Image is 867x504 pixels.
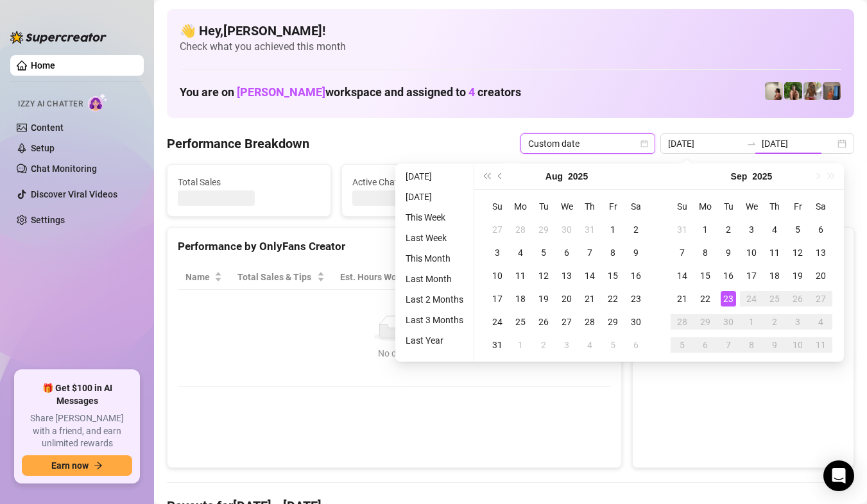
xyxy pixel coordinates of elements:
th: Total Sales & Tips [230,265,332,290]
span: Check what you achieved this month [180,40,841,54]
button: Earn nowarrow-right [22,455,132,476]
div: Open Intercom Messenger [823,460,854,491]
span: Earn now [51,460,89,471]
span: swap-right [746,139,757,149]
span: arrow-right [94,461,103,470]
img: Nathaniel [803,82,821,100]
span: Total Sales & Tips [237,270,314,284]
th: Sales / Hour [436,265,514,290]
span: Izzy AI Chatter [18,98,83,110]
h1: You are on workspace and assigned to creators [180,85,521,99]
input: End date [762,137,835,151]
th: Chat Conversion [515,265,611,290]
span: calendar [640,140,648,147]
img: Nathaniel [784,82,802,100]
a: Settings [31,215,65,225]
input: Start date [668,137,741,151]
th: Name [178,265,230,290]
span: Messages Sent [527,175,669,189]
span: 4 [468,85,475,99]
span: Name [185,270,212,284]
h4: 👋 Hey, [PERSON_NAME] ! [180,22,841,40]
span: [PERSON_NAME] [237,85,325,99]
a: Chat Monitoring [31,164,97,174]
img: Ralphy [765,82,783,100]
div: Est. Hours Worked [340,270,418,284]
img: AI Chatter [88,93,108,112]
h4: Performance Breakdown [167,135,309,153]
span: Active Chats [352,175,495,189]
div: No data [191,346,598,360]
a: Home [31,60,55,71]
span: to [746,139,757,149]
span: Chat Conversion [522,270,593,284]
a: Discover Viral Videos [31,189,117,199]
span: Custom date [528,134,648,153]
span: 🎁 Get $100 in AI Messages [22,382,132,407]
img: logo-BBDzfeDw.svg [10,31,107,44]
a: Content [31,122,64,133]
span: Share [PERSON_NAME] with a friend, and earn unlimited rewards [22,412,132,450]
div: Performance by OnlyFans Creator [178,238,611,255]
a: Setup [31,143,55,153]
img: Wayne [823,82,841,100]
span: Sales / Hour [443,270,496,284]
span: Total Sales [178,175,320,189]
div: Sales by OnlyFans Creator [643,238,843,255]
